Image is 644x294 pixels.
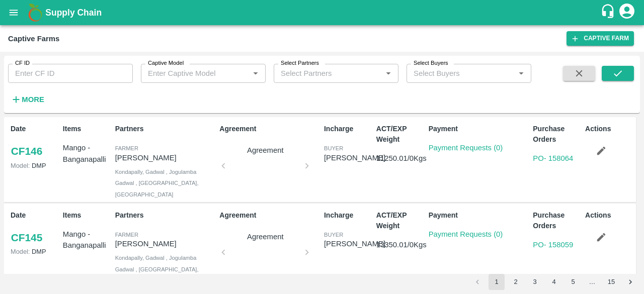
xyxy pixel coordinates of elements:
a: PO- 158059 [533,241,573,249]
p: Purchase Orders [533,124,581,145]
p: Actions [585,210,633,221]
p: Agreement [219,124,320,134]
input: Enter CF ID [8,64,133,83]
a: Supply Chain [45,6,600,20]
div: account of current user [618,2,636,23]
span: Farmer [115,145,138,151]
p: Items [63,124,111,134]
button: Go to next page [622,274,638,290]
span: buyer [324,232,343,238]
button: Go to page 4 [546,274,562,290]
input: Select Partners [277,67,366,80]
p: Agreement [227,145,303,156]
strong: More [22,95,44,104]
button: Open [382,67,395,80]
b: Supply Chain [45,8,102,18]
span: buyer [324,145,343,151]
p: Mango - Banganapalli [63,142,111,165]
p: [PERSON_NAME] [115,238,216,249]
p: DMP [11,161,59,170]
a: Payment Requests (0) [429,230,503,238]
button: Go to page 2 [508,274,524,290]
span: Kondapally, Gadwal , Jogulamba Gadwal , [GEOGRAPHIC_DATA], [GEOGRAPHIC_DATA] [115,169,199,198]
button: Open [249,67,262,80]
p: 11250.01 / 0 Kgs [376,153,425,164]
label: Select Partners [281,59,319,67]
span: Model: [11,248,30,255]
a: PO- 158064 [533,154,573,162]
p: Partners [115,124,216,134]
p: Purchase Orders [533,210,581,231]
div: customer-support [600,4,618,22]
p: Mango - Banganapalli [63,229,111,251]
div: Captive Farms [8,32,59,45]
p: Incharge [324,124,372,134]
p: Payment [429,124,529,134]
div: … [584,277,600,287]
button: Go to page 5 [565,274,581,290]
span: Farmer [115,232,138,238]
p: Agreement [227,231,303,242]
p: ACT/EXP Weight [376,124,425,145]
p: Partners [115,210,216,221]
p: ACT/EXP Weight [376,210,425,231]
a: Payment Requests (0) [429,144,503,152]
p: 13350.01 / 0 Kgs [376,239,425,250]
p: [PERSON_NAME] [115,152,216,163]
a: CF146 [11,142,43,160]
label: Select Buyers [414,59,448,67]
a: Captive Farm [567,31,634,46]
a: CF145 [11,229,43,247]
div: [PERSON_NAME] [324,238,385,249]
button: Open [515,67,528,80]
input: Enter Captive Model [144,67,246,80]
p: Incharge [324,210,372,221]
p: DMP [11,247,59,256]
span: Kondapally, Gadwal , Jogulamba Gadwal , [GEOGRAPHIC_DATA], [GEOGRAPHIC_DATA] [115,255,199,283]
button: Go to page 3 [527,274,543,290]
p: Items [63,210,111,221]
div: [PERSON_NAME] [324,152,385,163]
button: open drawer [2,1,25,24]
p: Actions [585,124,633,134]
p: Date [11,124,59,134]
button: Go to page 15 [603,274,619,290]
img: logo [25,3,45,23]
p: Agreement [219,210,320,221]
input: Select Buyers [410,67,499,80]
p: Date [11,210,59,221]
span: Model: [11,162,30,169]
button: page 1 [489,274,505,290]
p: Payment [429,210,529,221]
nav: pagination navigation [468,274,640,290]
label: CF ID [15,59,30,67]
button: More [8,91,47,108]
label: Captive Model [148,59,184,67]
